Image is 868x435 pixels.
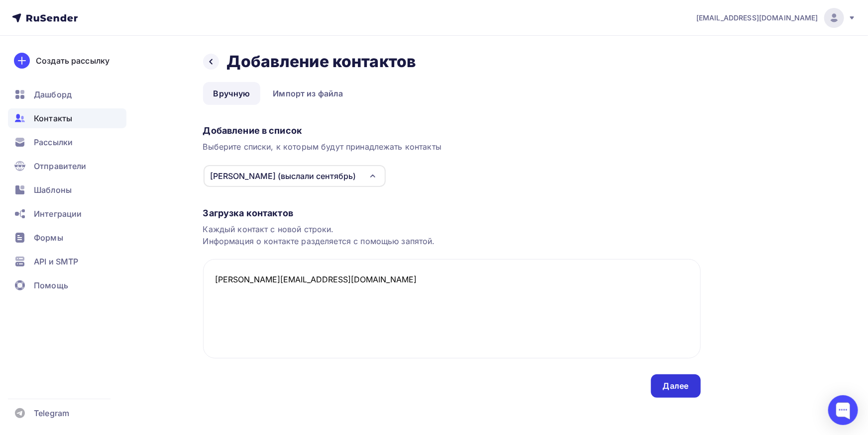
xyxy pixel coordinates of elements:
[36,55,109,67] div: Создать рассылку
[663,380,689,392] div: Далее
[8,132,126,152] a: Рассылки
[34,407,69,419] span: Telegram
[34,136,73,148] span: Рассылки
[203,82,261,105] a: Вручную
[34,88,72,100] span: Дашборд
[8,85,126,104] a: Дашборд
[262,82,353,105] a: Импорт из файла
[203,223,701,247] div: Каждый контакт с новой строки. Информация о контакте разделяется с помощью запятой.
[227,52,417,72] h2: Добавление контактов
[203,141,701,153] div: Выберите списки, к которым будут принадлежать контакты
[8,108,126,128] a: Контакты
[8,156,126,176] a: Отправители
[34,256,78,267] span: API и SMTP
[8,180,126,200] a: Шаблоны
[34,208,82,220] span: Интеграции
[34,112,72,124] span: Контакты
[696,13,818,23] span: [EMAIL_ADDRESS][DOMAIN_NAME]
[203,207,701,219] div: Загрузка контактов
[34,160,87,172] span: Отправители
[34,232,63,244] span: Формы
[203,165,386,187] button: [PERSON_NAME] (выслали сентябрь)
[696,8,856,28] a: [EMAIL_ADDRESS][DOMAIN_NAME]
[34,184,72,196] span: Шаблоны
[8,228,126,248] a: Формы
[203,125,701,137] div: Добавление в список
[34,279,68,291] span: Помощь
[211,170,356,182] div: [PERSON_NAME] (выслали сентябрь)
